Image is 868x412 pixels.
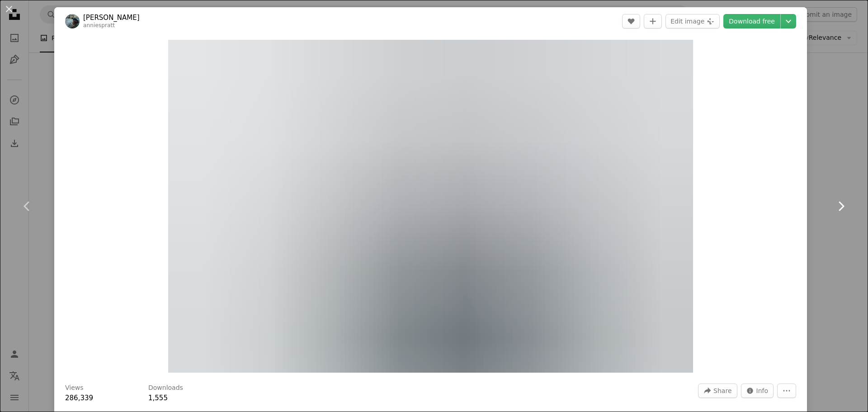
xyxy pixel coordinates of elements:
[148,384,183,393] h3: Downloads
[622,14,640,28] button: Like
[814,163,868,250] a: Next
[65,384,84,393] h3: Views
[65,14,80,28] img: Go to Annie Spratt's profile
[168,40,693,373] img: white sliding glass door
[83,22,115,28] a: anniespratt
[713,384,731,398] span: Share
[644,14,662,28] button: Add to Collection
[168,40,693,373] button: Zoom in on this image
[148,394,168,402] span: 1,555
[65,394,93,402] span: 286,339
[83,13,140,22] a: [PERSON_NAME]
[756,384,769,398] span: Info
[741,384,774,398] button: Stats about this image
[781,14,796,28] button: Choose download size
[723,14,780,28] a: Download free
[777,384,796,398] button: More Actions
[698,384,737,398] button: Share this image
[665,14,720,28] button: Edit image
